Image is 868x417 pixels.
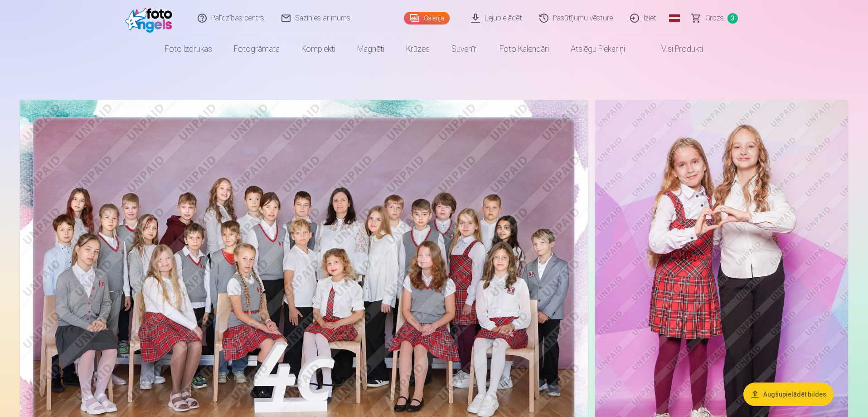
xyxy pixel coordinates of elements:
a: Magnēti [346,36,395,62]
a: Krūzes [395,36,441,62]
img: /fa1 [125,4,177,33]
span: Grozs [705,13,724,24]
a: Foto kalendāri [489,36,560,62]
a: Atslēgu piekariņi [560,36,636,62]
a: Suvenīri [441,36,489,62]
button: Augšupielādēt bildes [743,383,834,406]
a: Fotogrāmata [223,36,291,62]
a: Komplekti [291,36,346,62]
a: Foto izdrukas [154,36,223,62]
a: Visi produkti [636,36,714,62]
span: 3 [727,13,738,24]
a: Galerija [404,12,450,25]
